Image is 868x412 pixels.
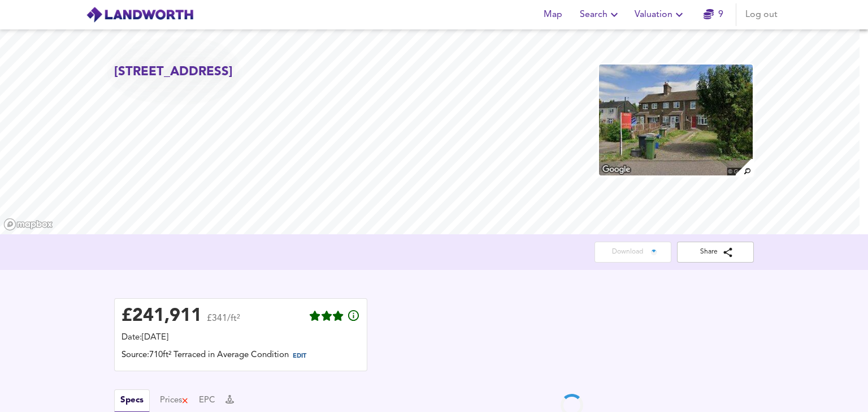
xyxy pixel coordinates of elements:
img: search [734,157,754,177]
span: £341/ft² [207,314,240,331]
a: Mapbox homepage [3,218,53,231]
span: Log out [745,7,778,23]
span: Valuation [635,7,686,23]
div: Source: 710ft² Terraced in Average Condition [121,349,360,364]
span: EDIT [293,353,306,359]
button: Valuation [630,3,691,26]
button: Prices [160,394,189,407]
img: logo [86,6,194,23]
button: Search [575,3,626,26]
img: property [598,63,754,177]
div: £ 241,911 [121,308,202,325]
span: Share [686,246,745,258]
div: Date: [DATE] [121,332,360,344]
a: 9 [704,7,723,23]
h2: [STREET_ADDRESS] [114,63,233,81]
button: Share [677,242,754,263]
button: 9 [695,3,731,26]
button: EPC [199,394,215,407]
span: Search [580,7,621,23]
span: Map [539,7,566,23]
button: Log out [741,3,782,26]
button: Map [535,3,571,26]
